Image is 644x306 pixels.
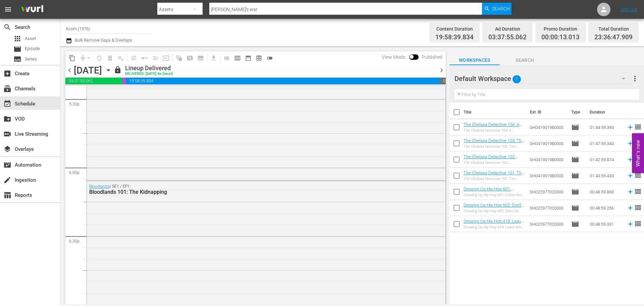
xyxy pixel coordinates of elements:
[3,145,11,153] span: Overlays
[627,124,634,131] svg: Add to Schedule
[464,203,524,218] a: Growing Up Hip Hop 602: Don't Be Salty (Growing Up Hip Hop 602: Don't Be Salty (VARIANT))
[527,151,569,168] td: SH041901980000
[464,122,524,152] a: The Chelsea Detective 104: A Chelsea Education (The Chelsea Detective 104: A Chelsea Education (a...
[13,35,21,43] span: Asset
[634,220,642,228] span: reorder
[620,7,638,12] a: Sign Out
[527,216,569,232] td: SH022977020000
[634,123,642,131] span: reorder
[464,225,524,229] div: Growing Up Hip Hop 418: Leave Me Alone
[13,55,21,63] span: subtitles
[69,55,75,61] span: content_copy
[571,156,579,164] span: Episode
[184,53,195,63] span: Create Search Block
[526,103,567,122] th: Ext. ID
[74,38,132,43] span: Bulk Remove Gaps & Overlaps
[587,168,624,184] td: 01:43:59.433
[488,24,527,34] div: Ad Duration
[527,119,569,135] td: SH041901980000
[594,24,633,34] div: Total Duration
[587,184,624,200] td: 00:48:59.868
[500,56,550,64] span: Search
[587,200,624,216] td: 00:48:59.256
[541,24,580,34] div: Promo Duration
[464,161,524,165] div: The Chelsea Detective 102: [PERSON_NAME]
[114,66,122,74] span: lock
[464,128,524,133] div: The Chelsea Detective 104: A Chelsea Education
[3,191,11,199] span: Reports
[587,135,624,151] td: 01:47:59.340
[464,144,524,149] div: The Chelsea Detective 103: The Gentle Giant
[89,189,407,195] div: Bloodlands 101: The Kidnapping
[464,219,524,239] a: Growing Up Hip Hop 418: Leave Me Alone (Growing Up Hip Hop 418: Leave Me Alone (VARIANT))
[482,3,512,15] button: Search
[527,184,569,200] td: SH022977020000
[587,151,624,168] td: 01:42:59.874
[449,56,500,64] span: Workspaces
[67,53,77,63] span: Copy Lineup
[125,64,173,72] div: Lineup Delivered
[3,100,11,108] span: event_available
[632,133,644,173] button: Open Feedback Widget
[571,139,579,147] span: Episode
[571,172,579,180] span: Episode
[527,135,569,151] td: SH041901980000
[634,171,642,179] span: reorder
[25,35,36,42] span: Asset
[161,53,171,63] span: Update Metadata from Key Asset
[464,103,526,122] th: Title
[409,54,414,59] span: Toggle to switch from Published to Draft view.
[3,176,11,184] span: Ingestion
[3,70,11,78] span: Create
[25,45,40,52] span: Episode
[464,186,514,212] a: Growing Up Hip Hop 601: Subscribe or Step Aside (Growing Up Hip Hop 601: Subscribe or Step Aside ...
[139,53,150,63] span: Revert to Primary Episode
[627,220,634,228] svg: Add to Schedule
[492,3,510,15] span: Search
[94,53,105,63] span: Loop Content
[16,2,48,17] img: ans4CAIJ8jUAAAAAAAAAAAAAAAAAAAAAAAAgQb4GAAAAAAAAAAAAAAAAAAAAAAAAJMjXAAAAAAAAAAAAAAAAAAAAAAAAgAT5G...
[234,55,241,61] span: calendar_view_week_outlined
[571,220,579,228] span: Episode
[527,168,569,184] td: SH041901980000
[627,156,634,163] svg: Add to Schedule
[89,184,109,189] a: Bloodlands
[571,204,579,212] span: Episode
[266,55,273,61] span: toggle_off
[65,78,122,84] span: 03:37:55.062
[25,56,37,62] span: Series
[74,65,102,76] div: [DATE]
[513,72,521,86] span: 7
[464,138,524,163] a: The Chelsea Detective 103: The Gentle Giant (The Chelsea Detective 103: The Gentle Giant (amc_net...
[256,55,262,61] span: preview_outlined
[3,130,11,138] span: switch_video
[464,193,524,197] div: Growing Up Hip Hop 601: Subscribe or Step Aside
[122,78,126,84] span: 00:00:13.013
[4,5,12,13] span: menu
[464,154,524,179] a: The Chelsea Detective 102: [PERSON_NAME] (The Chelsea Detective 102: [PERSON_NAME] (amc_networks_...
[571,123,579,131] span: Episode
[631,75,639,83] span: more_vert
[594,34,633,41] span: 23:36:47.909
[65,66,74,75] span: chevron_left
[419,54,446,60] span: Published
[437,66,446,75] span: chevron_right
[567,103,586,122] th: Type
[464,170,524,201] a: The Chelsea Detective 101: The Wages of Sin (The Chelsea Detective 101: The Wages of Sin (amc_net...
[488,34,527,41] span: 03:37:55.062
[435,24,474,34] div: Content Duration
[634,204,642,212] span: reorder
[541,34,580,41] span: 00:00:13.013
[571,188,579,196] span: Episode
[627,172,634,179] svg: Add to Schedule
[464,177,524,181] div: The Chelsea Detective 101: The Wages of Sin
[627,140,634,147] svg: Add to Schedule
[440,78,446,84] span: 00:23:12.091
[89,184,407,195] div: / SE1 / EP1:
[3,85,11,93] span: subscriptions
[454,69,632,88] div: Default Workspace
[631,71,639,87] button: more_vert
[245,55,252,61] span: date_range_outlined
[13,45,21,53] span: movie
[464,209,524,213] div: Growing Up Hip Hop 602: Don't Be Salty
